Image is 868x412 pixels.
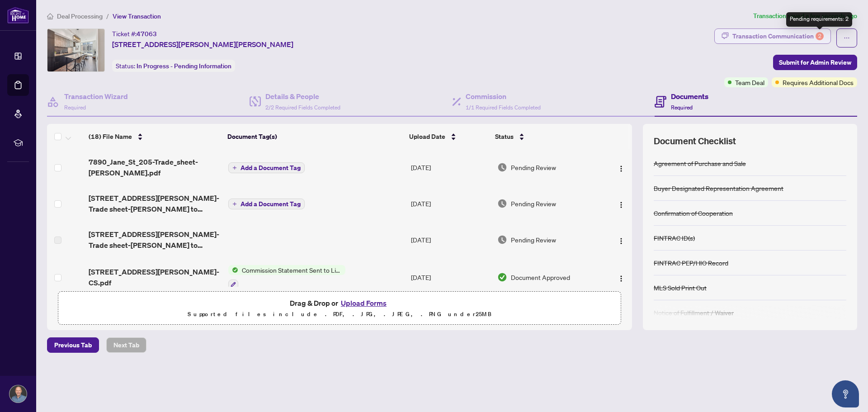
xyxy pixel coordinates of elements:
[338,297,389,309] button: Upload Forms
[511,199,556,208] span: Pending Review
[654,283,707,293] div: MLS Sold Print Out
[47,29,104,71] img: IMG-N12210204_1.jpg
[511,272,570,282] span: Document Approved
[786,12,852,27] div: Pending requirements: 2
[89,193,221,214] span: [STREET_ADDRESS][PERSON_NAME]-Trade sheet-[PERSON_NAME] to review.pdf
[618,201,625,208] img: Logo
[406,124,491,149] th: Upload Date
[241,165,301,171] span: Add a Document Tag
[89,132,132,142] span: (18) File Name
[779,55,851,70] span: Submit for Admin Review
[495,132,514,142] span: Status
[614,160,628,175] button: Logo
[407,185,494,222] td: [DATE]
[654,135,736,147] span: Document Checklist
[265,91,340,102] h4: Details & People
[106,337,146,353] button: Next Tab
[497,272,507,282] img: Document Status
[654,258,728,268] div: FINTRAC PEP/HIO Record
[47,337,99,353] button: Previous Tab
[238,265,345,275] span: Commission Statement Sent to Listing Brokerage
[671,91,708,102] h4: Documents
[58,292,621,325] span: Drag & Drop orUpload FormsSupported files include .PDF, .JPG, .JPEG, .PNG under25MB
[89,266,221,288] span: [STREET_ADDRESS][PERSON_NAME]-CS.pdf
[753,11,857,21] article: Transaction saved a few seconds ago
[497,235,507,245] img: Document Status
[618,237,625,245] img: Logo
[816,32,824,40] div: 2
[106,11,109,21] li: /
[64,91,128,102] h4: Transaction Wizard
[614,270,628,284] button: Logo
[497,199,507,208] img: Document Status
[47,13,53,19] span: home
[783,77,854,87] span: Requires Additional Docs
[497,162,507,172] img: Document Status
[54,338,92,352] span: Previous Tab
[228,265,345,289] button: Status IconCommission Statement Sent to Listing Brokerage
[228,265,238,275] img: Status Icon
[7,7,29,24] img: logo
[407,222,494,258] td: [DATE]
[773,55,857,70] button: Submit for Admin Review
[614,196,628,211] button: Logo
[241,201,301,207] span: Add a Document Tag
[89,156,221,178] span: 7890_Jane_St_205-Trade_sheet-[PERSON_NAME].pdf
[654,233,695,243] div: FINTRAC ID(s)
[112,60,235,72] div: Status:
[85,124,224,149] th: (18) File Name
[735,77,764,87] span: Team Deal
[714,28,831,44] button: Transaction Communication2
[9,385,27,403] img: Profile Icon
[57,12,103,20] span: Deal Processing
[232,202,237,206] span: plus
[89,229,221,251] span: [STREET_ADDRESS][PERSON_NAME]-Trade sheet-[PERSON_NAME] to review.pdf
[844,35,850,41] span: ellipsis
[732,29,824,43] div: Transaction Communication
[466,104,541,111] span: 1/1 Required Fields Completed
[511,162,556,172] span: Pending Review
[112,39,293,50] span: [STREET_ADDRESS][PERSON_NAME][PERSON_NAME]
[511,235,556,245] span: Pending Review
[137,62,231,70] span: In Progress - Pending Information
[618,165,625,172] img: Logo
[654,183,783,193] div: Buyer Designated Representation Agreement
[265,104,340,111] span: 2/2 Required Fields Completed
[112,28,157,39] div: Ticket #:
[614,232,628,247] button: Logo
[407,149,494,185] td: [DATE]
[654,158,746,168] div: Agreement of Purchase and Sale
[228,199,305,209] button: Add a Document Tag
[228,162,305,173] button: Add a Document Tag
[113,12,161,20] span: View Transaction
[64,104,86,111] span: Required
[671,104,693,111] span: Required
[64,309,615,320] p: Supported files include .PDF, .JPG, .JPEG, .PNG under 25 MB
[232,166,237,170] span: plus
[407,258,494,297] td: [DATE]
[654,208,733,218] div: Confirmation of Cooperation
[491,124,599,149] th: Status
[290,297,389,309] span: Drag & Drop or
[409,132,445,142] span: Upload Date
[618,275,625,282] img: Logo
[466,91,541,102] h4: Commission
[832,380,859,407] button: Open asap
[224,124,405,149] th: Document Tag(s)
[137,30,157,38] span: 47063
[228,162,305,174] button: Add a Document Tag
[228,198,305,210] button: Add a Document Tag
